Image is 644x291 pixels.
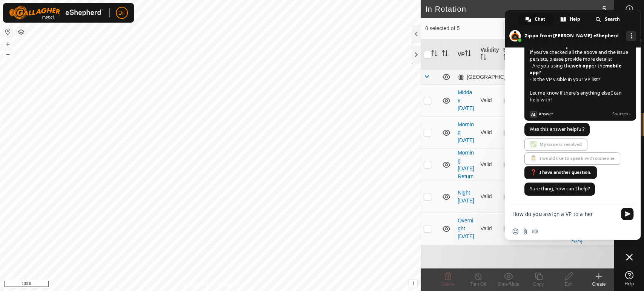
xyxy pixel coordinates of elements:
[530,126,584,132] span: Was this answer helpful?
[458,150,474,179] a: Morning [DATE] Return
[503,98,515,104] span: OFF
[532,228,538,234] span: Audio message
[3,49,12,58] button: –
[9,6,103,20] img: Gallagher Logo
[442,51,448,57] p-sorticon: Activate to sort
[553,281,584,288] div: Edit
[458,89,474,111] a: Midday [DATE]
[612,110,631,117] span: Sources
[431,51,437,57] p-sorticon: Activate to sort
[522,228,528,234] span: Send a file
[477,181,500,213] td: Valid
[626,31,636,41] div: More channels
[572,63,592,69] span: web app
[500,39,523,70] th: Status
[512,228,518,234] span: Insert an emoji
[553,14,588,25] div: Help
[477,116,500,149] td: Valid
[535,14,545,25] span: Chat
[412,280,414,286] span: i
[584,281,614,288] div: Create
[409,279,417,288] button: i
[530,39,575,48] span: Next Steps
[539,110,609,117] span: Answer
[17,28,26,37] button: Map Layers
[480,55,486,61] p-sorticon: Activate to sort
[504,20,595,36] input: Search (S)
[458,217,474,239] a: Overnight [DATE]
[425,25,504,32] span: 0 selected of 5
[589,14,627,25] div: Search
[503,162,515,168] span: OFF
[425,5,602,14] h2: In Rotation
[458,74,546,80] div: [GEOGRAPHIC_DATA]
[503,55,509,61] p-sorticon: Activate to sort
[503,130,515,136] span: OFF
[493,281,523,288] div: Show/Hide
[477,149,500,181] td: Valid
[477,84,500,116] td: Valid
[458,121,474,143] a: Morning [DATE]
[441,282,455,287] span: Delete
[614,268,644,289] a: Help
[180,281,209,288] a: Privacy Policy
[503,226,515,232] span: OFF
[621,208,633,220] span: Send
[465,51,471,57] p-sorticon: Activate to sort
[624,282,634,286] span: Help
[530,185,590,192] span: Sure thing, how can I help?
[503,194,515,200] span: OFF
[458,190,474,204] a: Night [DATE]
[530,111,537,118] span: AI
[3,40,12,49] button: +
[571,214,587,244] a: [GEOGRAPHIC_DATA]
[518,14,553,25] div: Chat
[618,246,641,268] div: Close chat
[3,27,12,36] button: Reset Map
[477,39,500,70] th: Validity
[218,281,240,288] a: Contact Us
[463,281,493,288] div: Turn Off
[455,39,477,70] th: VP
[118,9,126,17] span: DF
[530,63,621,76] span: mobile app
[605,14,620,25] span: Search
[523,281,553,288] div: Copy
[512,211,616,217] textarea: Compose your message...
[602,3,606,15] span: 5
[570,14,580,25] span: Help
[477,213,500,245] td: Valid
